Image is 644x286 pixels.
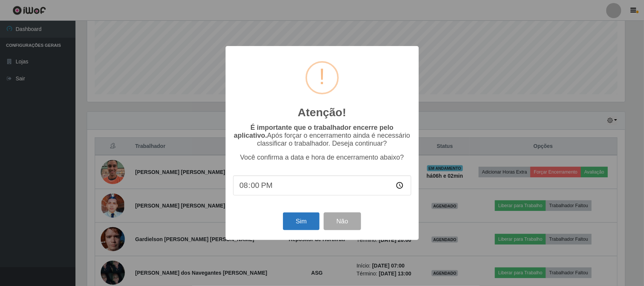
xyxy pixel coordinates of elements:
button: Não [324,212,361,230]
p: Após forçar o encerramento ainda é necessário classificar o trabalhador. Deseja continuar? [233,124,411,148]
p: Você confirma a data e hora de encerramento abaixo? [233,154,411,161]
b: É importante que o trabalhador encerre pelo aplicativo. [234,124,393,139]
button: Sim [283,212,320,230]
h2: Atenção! [298,106,346,119]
